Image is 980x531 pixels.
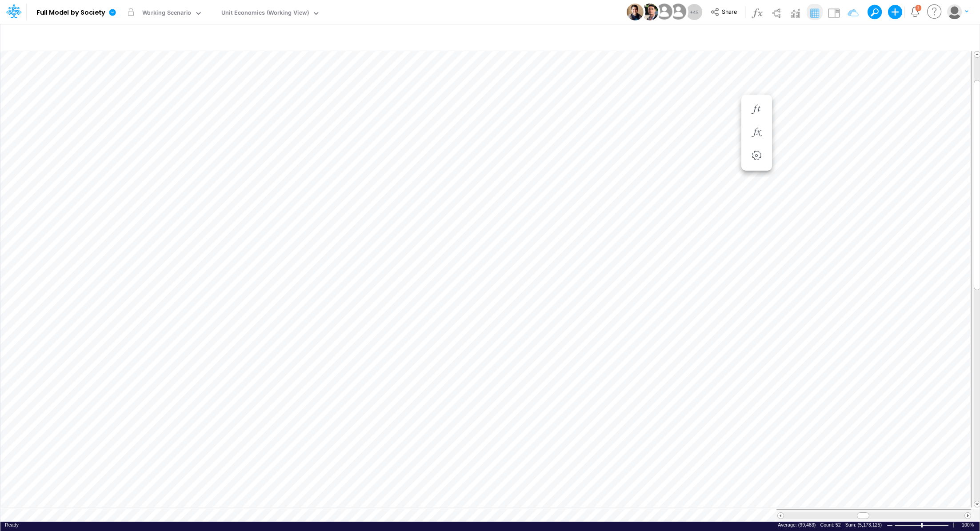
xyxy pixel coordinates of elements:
[690,9,699,15] span: + 45
[845,522,882,527] span: Sum: (5,173,125)
[886,522,893,529] div: Zoom Out
[910,7,920,17] a: Notifications
[921,523,923,527] div: Zoom
[5,522,19,528] div: In Ready mode
[8,28,786,46] input: Type a title here
[845,522,882,528] div: Sum of selected cells
[962,522,975,528] span: 100%
[778,522,816,527] span: Average: (99,483)
[641,4,658,20] img: User Image Icon
[668,2,688,22] img: User Image Icon
[36,9,105,17] b: Full Model by Society
[722,8,737,15] span: Share
[962,522,975,528] div: Zoom level
[820,522,840,528] div: Number of selected cells that contain data
[820,522,840,527] span: Count: 52
[654,2,674,22] img: User Image Icon
[706,5,743,19] button: Share
[627,4,644,20] img: User Image Icon
[142,8,192,19] div: Working Scenario
[5,522,19,527] span: Ready
[221,8,309,19] div: Unit Economics (Working View)
[917,6,920,10] div: 3 unread items
[950,522,957,528] div: Zoom In
[895,522,950,528] div: Zoom
[778,522,816,528] div: Average of selected cells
